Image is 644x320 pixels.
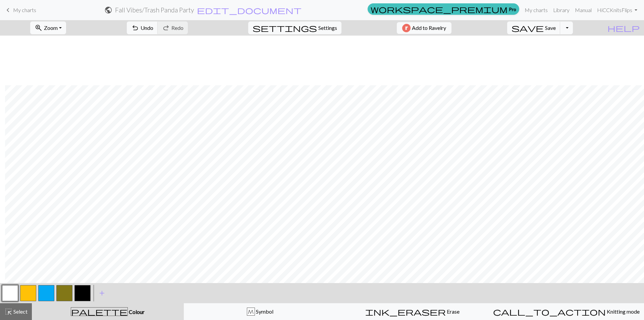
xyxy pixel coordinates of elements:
[368,3,519,15] a: Pro
[606,308,640,315] span: Knitting mode
[318,24,337,32] span: Settings
[104,5,112,15] span: public
[365,307,446,316] span: ink_eraser
[13,7,36,13] span: My charts
[71,307,127,316] span: palette
[336,303,489,320] button: Erase
[128,309,145,315] span: Colour
[44,25,58,31] span: Zoom
[115,6,194,14] h2: Fall Vibes / Trash Panda Party
[12,308,28,315] span: Select
[522,3,550,17] a: My charts
[35,23,43,33] span: zoom_in
[255,308,273,315] span: Symbol
[550,3,572,17] a: Library
[253,23,317,33] span: settings
[127,21,158,34] button: Undo
[131,23,139,33] span: undo
[512,23,544,33] span: save
[572,3,594,17] a: Manual
[594,3,640,17] a: HiCCKnitsFlips
[247,308,255,316] div: M
[197,5,302,15] span: edit_document
[446,308,460,315] span: Erase
[184,303,336,320] button: M Symbol
[489,303,644,320] button: Knitting mode
[30,21,66,34] button: Zoom
[4,307,12,316] span: highlight_alt
[507,21,560,34] button: Save
[371,4,507,14] span: workspace_premium
[253,24,317,32] i: Settings
[4,4,36,16] a: My charts
[397,22,451,34] button: Add to Ravelry
[248,21,341,34] button: SettingsSettings
[402,24,411,32] img: Ravelry
[141,25,153,31] span: Undo
[545,25,556,31] span: Save
[4,5,12,15] span: keyboard_arrow_left
[98,288,106,298] span: add
[32,303,184,320] button: Colour
[607,23,640,33] span: help
[412,24,446,32] span: Add to Ravelry
[493,307,606,316] span: call_to_action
